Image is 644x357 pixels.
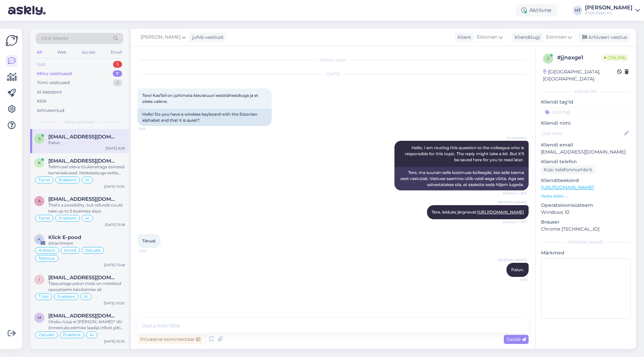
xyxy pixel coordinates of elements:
[541,239,631,245] div: [PERSON_NAME]
[455,34,471,41] div: Klient
[85,178,90,182] span: AI
[585,10,633,16] div: Klick Eesti AS
[541,130,623,137] input: Lisa nimi
[48,313,118,319] span: maris.uuskyla@gmail.com
[37,89,62,96] div: AI Assistent
[573,6,582,15] div: HT
[84,295,88,299] span: AI
[38,136,41,141] span: s
[63,333,81,337] span: Eraklient
[541,88,631,95] div: Kliendi info
[38,198,41,203] span: a
[64,119,95,125] span: Minu vestlused
[601,54,629,61] span: Online
[48,196,118,202] span: avpvsop@gmail.com
[498,257,527,262] span: [PERSON_NAME]
[138,71,529,77] div: [DATE]
[38,160,41,165] span: k
[541,219,631,226] p: Brauser
[48,275,118,281] span: ikuiva@gmail.com
[541,120,631,127] p: Kliendi nimi
[140,126,165,131] span: 9:16
[59,216,76,220] span: Eraklient
[37,61,45,68] div: Uus
[541,226,631,233] p: Chrome [TECHNICAL_ID]
[48,134,118,140] span: sirje.saaremagi@gmail.com
[48,202,125,214] div: That's a possibility, but refunds could take up to 5 business days.
[541,99,631,106] p: Kliendi tag'id
[39,333,54,337] span: Ostuabi
[585,5,640,16] a: [PERSON_NAME]Klick Eesti AS
[104,301,125,306] div: [DATE] 10:50
[512,34,540,41] div: Klienditugi
[48,281,125,293] div: Täpsustage palun mida on mõeldud opsüsteemi käivitamise all.
[64,248,76,252] span: Arved
[113,70,122,77] div: 7
[80,48,97,57] div: Socials
[37,107,64,114] div: Arhiveeritud
[432,210,524,215] span: Tere, leiduks järgnevat:
[48,234,81,240] span: Klick E-pood
[38,315,41,320] span: m
[543,68,617,82] div: [GEOGRAPHIC_DATA], [GEOGRAPHIC_DATA]
[541,202,631,209] p: Operatsioonisüsteem
[38,237,41,242] span: K
[141,34,180,41] span: [PERSON_NAME]
[56,48,68,57] div: Web
[501,191,527,196] span: Nähtud ✓ 9:16
[39,178,50,182] span: Tarne
[48,158,118,164] span: kolodinski@gmail.com
[585,5,633,10] div: [PERSON_NAME]
[541,193,631,199] p: Vaata edasi ...
[394,167,529,190] div: Tere, ma suunan selle küsimuse kolleegile, kes selle teema eest vastutab. Vastuse saamine võib ve...
[37,98,47,105] div: Kõik
[541,148,631,156] p: [EMAIL_ADDRESS][DOMAIN_NAME]
[541,209,631,216] p: Windows 10
[39,216,50,220] span: Tarne
[546,34,567,41] span: Estonian
[39,295,49,299] span: T.Abi
[506,336,526,342] span: Saada
[511,267,524,272] span: Palun.
[113,61,122,68] div: 5
[541,249,631,256] p: Märkmed
[541,107,631,117] input: Lisa tag
[104,184,125,189] div: [DATE] 15:34
[106,146,125,151] div: [DATE] 9:28
[104,339,125,344] div: [DATE] 10:33
[547,56,549,61] span: j
[39,256,55,260] span: Tellimus
[37,79,70,86] div: Tiimi vestlused
[477,34,497,41] span: Estonian
[557,54,601,62] div: # jjnaxge1
[498,200,527,205] span: [PERSON_NAME]
[48,164,125,176] div: Tellimusel oleva tõukerattaga esinesid tarneraskused. Hetkeseisuga eeldame tarnet hilisemalt homs...
[48,140,125,146] div: Palun.
[501,135,527,140] span: AI Assistent
[85,248,101,252] span: Ostuabi
[541,158,631,165] p: Kliendi telefon
[138,57,529,63] div: Vestlus algas
[541,165,595,174] div: Küsi telefoninumbrit
[541,141,631,148] p: Kliendi email
[405,145,525,162] span: Hello, I am routing this question to the colleague who is responsible for this topic. The reply m...
[541,177,631,184] p: Klienditeekond
[48,240,125,246] div: Attachment
[501,220,527,225] span: Nähtud ✓ 9:17
[477,210,524,215] a: [URL][DOMAIN_NAME]
[37,70,72,77] div: Minu vestlused
[85,216,90,220] span: AI
[39,248,55,252] span: Äriklient
[105,222,125,227] div: [DATE] 15:18
[104,262,125,267] div: [DATE] 13:48
[142,238,156,243] span: Tänud.
[42,35,68,42] span: Otsi kliente
[140,248,165,253] span: 9:28
[36,48,43,57] div: All
[59,178,76,182] span: Eraklient
[138,335,203,344] div: Privaatne kommentaar
[109,48,123,57] div: Email
[90,333,94,337] span: AI
[48,319,125,331] div: Otsiku tüüp ei [PERSON_NAME]? Või õnnestuks eelmise laadija infost pilti saata?
[138,109,272,126] div: Hello! Do you have a wireless keyboard with the Estonian alphabet and that it is quiet?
